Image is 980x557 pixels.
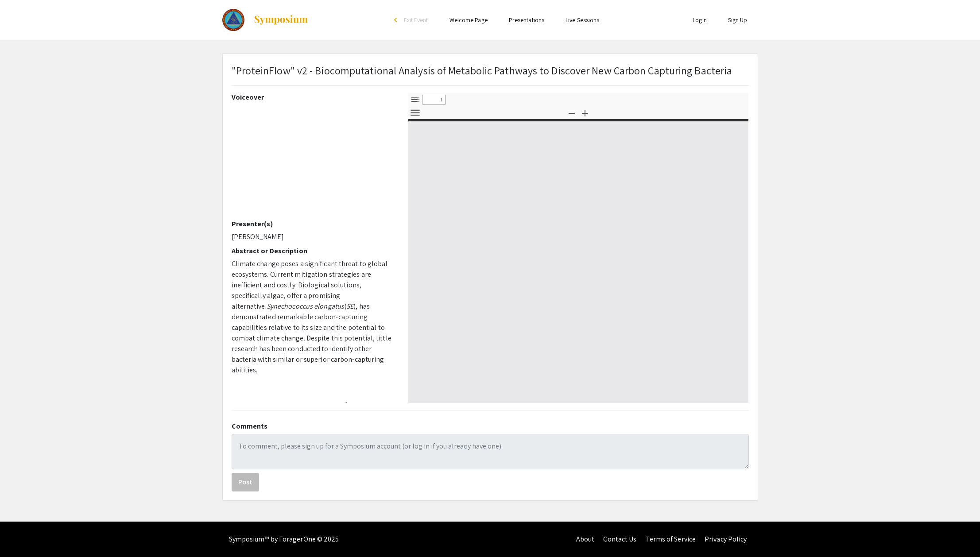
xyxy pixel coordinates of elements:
[346,302,353,311] em: SE
[564,106,579,119] button: Zoom Out
[566,16,599,24] a: Live Sessions
[232,93,395,101] h2: Voiceover
[232,232,395,242] p: [PERSON_NAME]
[728,16,748,24] a: Sign Up
[229,522,339,557] div: Symposium™ by ForagerOne © 2025
[232,220,395,228] h2: Presenter(s)
[222,9,245,31] img: 2025 Colorado Science and Engineering Fair
[577,106,593,119] button: Zoom In
[645,534,696,544] a: Terms of Service
[509,16,544,24] a: Presentations
[576,534,595,544] a: About
[344,302,346,311] span: (
[267,302,344,311] em: Synechococcus elongatus
[232,259,388,311] span: Climate change poses a significant threat to global ecosystems. Current mitigation strategies are...
[693,16,707,24] a: Login
[222,9,309,31] a: 2025 Colorado Science and Engineering Fair
[394,17,399,23] div: arrow_back_ios
[232,62,732,78] p: "ProteinFlow" v2 - Biocomputational Analysis of Metabolic Pathways to Discover New Carbon Capturi...
[408,93,423,106] button: Toggle Sidebar
[408,106,423,119] button: Tools
[404,16,428,24] span: Exit Event
[232,105,395,220] iframe: YouTube video player
[705,534,747,544] a: Privacy Policy
[232,247,395,255] h2: Abstract or Description
[603,534,636,544] a: Contact Us
[422,95,446,104] input: Page
[232,422,749,430] h2: Comments
[232,401,395,442] span: ProteinFlow is a computational workflow that bridges this gap by leveraging key information about...
[253,15,309,25] img: Symposium by ForagerOne
[449,16,488,24] a: Welcome Page
[232,302,391,375] span: ), has demonstrated remarkable carbon-capturing capabilities relative to its size and the potenti...
[232,473,259,491] button: Post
